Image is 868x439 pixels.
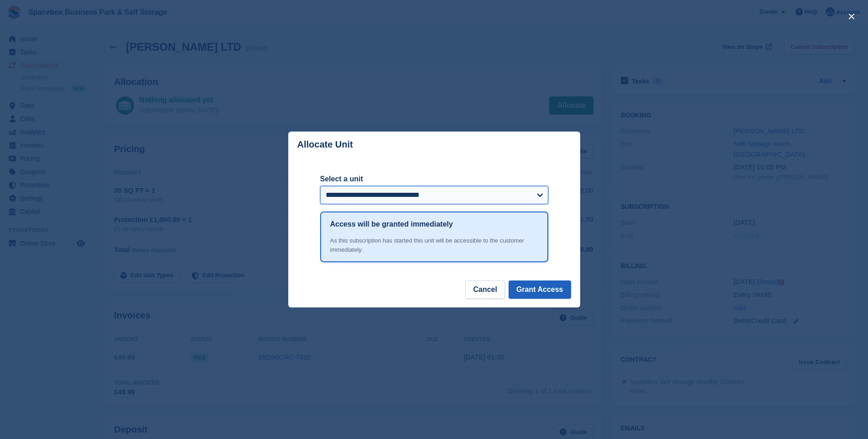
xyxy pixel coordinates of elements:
[297,139,353,150] p: Allocate Unit
[465,280,504,299] button: Cancel
[330,236,538,254] div: As this subscription has started this unit will be accessible to the customer immediately.
[844,9,859,24] button: close
[320,174,548,185] label: Select a unit
[330,219,453,230] h1: Access will be granted immediately
[509,280,571,299] button: Grant Access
